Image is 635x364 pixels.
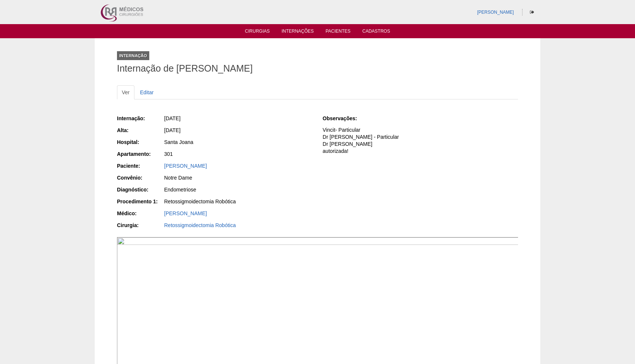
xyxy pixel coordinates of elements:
div: Santa Joana [164,138,312,146]
div: Notre Dame [164,174,312,181]
div: Convênio: [117,174,163,181]
a: Retossigmoidectomia Robótica [164,222,236,228]
div: Procedimento 1: [117,198,163,205]
div: Internação: [117,115,163,122]
a: Ver [117,85,134,99]
a: Cirurgias [245,29,270,36]
div: Alta: [117,127,163,134]
div: Observações: [323,115,369,122]
a: Editar [135,85,159,99]
a: Cadastros [362,29,390,36]
div: Retossigmoidectomia Robótica [164,198,312,205]
span: [DATE] [164,127,180,133]
div: Diagnóstico: [117,186,163,193]
h1: Internação de [PERSON_NAME] [117,64,518,73]
div: Paciente: [117,162,163,170]
a: [PERSON_NAME] [477,10,514,15]
a: Internações [281,29,314,36]
a: [PERSON_NAME] [164,210,207,216]
p: Vincit- Particular Dr [PERSON_NAME] - Particular Dr [PERSON_NAME] autorizada! [323,127,518,155]
div: Cirurgia: [117,222,163,229]
div: Internação [117,51,149,60]
div: Endometriose [164,186,312,193]
div: Apartamento: [117,150,163,158]
div: Hospital: [117,138,163,146]
a: [PERSON_NAME] [164,163,207,169]
i: Sair [530,10,534,14]
div: 301 [164,150,312,158]
span: [DATE] [164,115,180,121]
a: Pacientes [326,29,351,36]
div: Médico: [117,210,163,217]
